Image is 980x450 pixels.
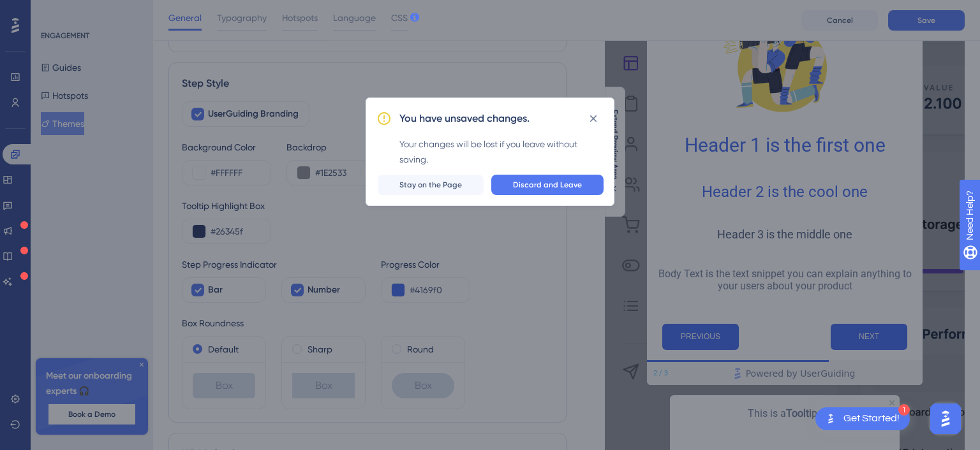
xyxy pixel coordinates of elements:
[926,400,965,438] iframe: UserGuiding AI Assistant Launcher
[513,180,582,190] span: Discard and Leave
[30,3,80,18] span: Need Help?
[823,411,838,426] img: launcher-image-alternative-text
[399,180,462,190] span: Stay on the Page
[399,111,530,126] h2: You have unsaved changes.
[898,404,910,416] div: 1
[843,412,900,426] div: Get Started!
[399,136,604,167] div: Your changes will be lost if you leave without saving.
[815,407,910,430] div: Open Get Started! checklist, remaining modules: 1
